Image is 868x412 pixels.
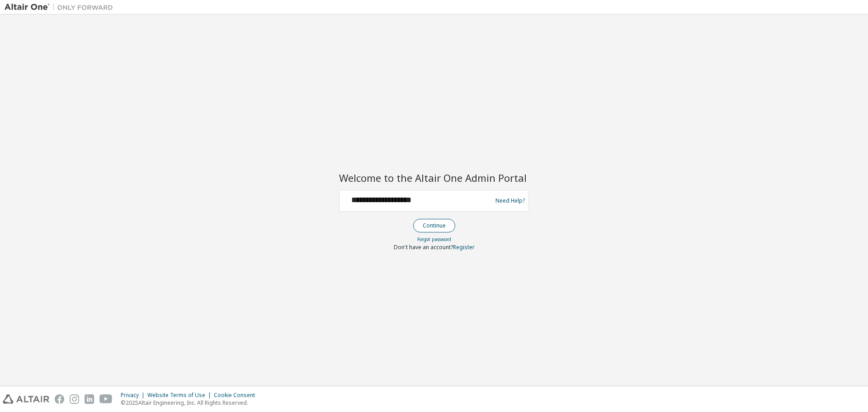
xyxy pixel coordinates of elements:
[147,392,214,399] div: Website Terms of Use
[453,243,475,251] a: Register
[99,394,113,404] img: youtube.svg
[55,394,64,404] img: facebook.svg
[5,3,118,12] img: Altair One
[417,236,451,242] a: Forgot password
[339,171,529,184] h2: Welcome to the Altair One Admin Portal
[214,392,260,399] div: Cookie Consent
[394,243,453,251] span: Don't have an account?
[3,394,49,404] img: altair_logo.svg
[121,392,147,399] div: Privacy
[85,394,94,404] img: linkedin.svg
[70,394,79,404] img: instagram.svg
[121,399,260,407] p: © 2025 Altair Engineering, Inc. All Rights Reserved.
[413,219,455,232] button: Continue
